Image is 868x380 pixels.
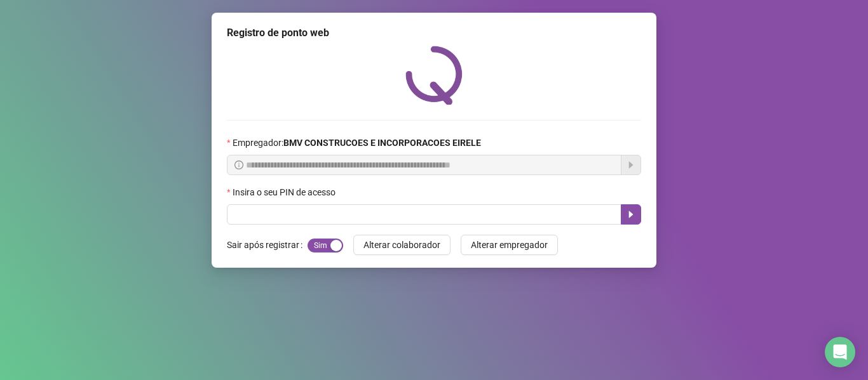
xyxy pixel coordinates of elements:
img: QRPoint [405,46,463,105]
label: Sair após registrar [227,235,308,255]
span: info-circle [234,161,243,169]
div: Registro de ponto web [227,25,641,41]
label: Insira o seu PIN de acesso [227,185,344,199]
button: Alterar colaborador [353,235,451,255]
div: Open Intercom Messenger [825,337,855,367]
span: Empregador : [233,136,481,150]
span: Alterar colaborador [363,238,440,252]
button: Alterar empregador [461,235,558,255]
span: Alterar empregador [471,238,548,252]
strong: BMV CONSTRUCOES E INCORPORACOES EIRELE [283,138,481,148]
span: caret-right [626,209,636,219]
